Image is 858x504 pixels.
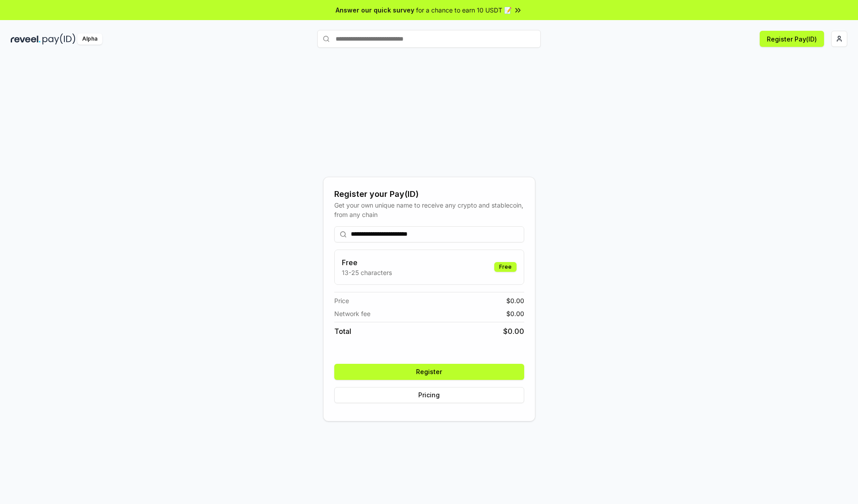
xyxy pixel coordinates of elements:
[342,257,392,268] h3: Free
[334,364,524,380] button: Register
[11,33,41,45] img: reveel_dark
[42,33,76,45] img: pay_id
[503,326,524,337] span: $ 0.00
[77,33,102,45] div: Alpha
[334,387,524,403] button: Pricing
[760,31,824,47] button: Register Pay(ID)
[334,309,370,318] span: Network fee
[342,268,392,277] p: 13-25 characters
[334,200,524,219] div: Get your own unique name to receive any crypto and stablecoin, from any chain
[334,188,524,200] div: Register your Pay(ID)
[334,326,351,337] span: Total
[416,5,512,15] span: for a chance to earn 10 USDT 📝
[494,262,517,272] div: Free
[334,296,349,305] span: Price
[336,5,414,15] span: Answer our quick survey
[506,309,524,318] span: $ 0.00
[506,296,524,305] span: $ 0.00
